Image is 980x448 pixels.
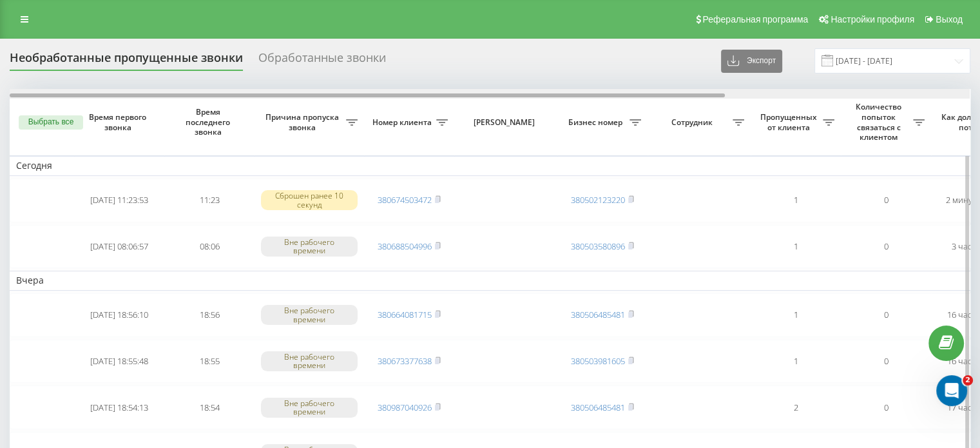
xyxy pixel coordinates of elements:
[378,240,432,252] a: 380688504996
[751,179,841,222] td: 1
[164,340,255,384] td: 18:55
[654,117,733,128] span: Сотрудник
[164,225,255,269] td: 08:06
[841,385,931,429] td: 0
[175,107,244,137] span: Время последнего звонка
[465,117,546,128] span: [PERSON_NAME]
[164,293,255,337] td: 18:56
[10,51,243,71] div: Необработанные пропущенные звонки
[571,309,625,320] a: 380506485481
[571,355,625,367] a: 380503981605
[164,385,255,429] td: 18:54
[261,305,358,324] div: Вне рабочего времени
[841,293,931,337] td: 0
[370,117,436,128] span: Номер клиента
[841,179,931,222] td: 0
[721,50,782,73] button: Экспорт
[571,402,625,413] a: 380506485481
[936,14,963,24] span: Выход
[571,194,625,206] a: 380502123220
[751,225,841,269] td: 1
[841,340,931,384] td: 0
[261,351,358,371] div: Вне рабочего времени
[378,355,432,367] a: 380673377638
[751,340,841,384] td: 1
[164,179,255,222] td: 11:23
[261,112,346,132] span: Причина пропуска звонка
[74,385,164,429] td: [DATE] 18:54:13
[378,402,432,413] a: 380987040926
[378,194,432,206] a: 380674503472
[74,340,164,384] td: [DATE] 18:55:48
[936,375,967,406] iframe: Intercom live chat
[261,398,358,417] div: Вне рабочего времени
[258,51,386,71] div: Обработанные звонки
[74,225,164,269] td: [DATE] 08:06:57
[564,117,629,128] span: Бизнес номер
[19,115,83,130] button: Выбрать все
[84,112,154,132] span: Время первого звонка
[702,14,808,24] span: Реферальная программа
[831,14,914,24] span: Настройки профиля
[571,240,625,252] a: 380503580896
[261,237,358,256] div: Вне рабочего времени
[74,293,164,337] td: [DATE] 18:56:10
[74,179,164,222] td: [DATE] 11:23:53
[847,102,913,142] span: Количество попыток связаться с клиентом
[751,293,841,337] td: 1
[757,112,823,132] span: Пропущенных от клиента
[963,375,973,385] span: 2
[841,225,931,269] td: 0
[751,385,841,429] td: 2
[261,190,358,209] div: Сброшен ранее 10 секунд
[378,309,432,320] a: 380664081715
